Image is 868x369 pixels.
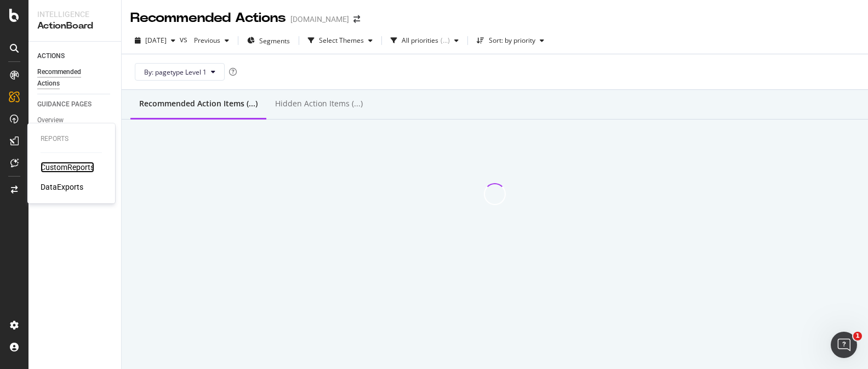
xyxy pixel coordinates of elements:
span: 2025 Oct. 13th [145,36,167,45]
button: Segments [243,32,294,49]
a: GUIDANCE PAGES [37,99,113,110]
span: vs [180,34,190,45]
div: Overview [37,115,64,126]
div: Recommended Actions [130,9,286,27]
div: ActionBoard [37,20,112,32]
span: 1 [853,332,862,340]
div: Hidden Action Items (...) [275,98,363,109]
button: Previous [190,32,233,49]
div: Sort: by priority [489,37,535,44]
div: All priorities [402,37,438,44]
button: [DATE] [130,32,180,49]
span: Segments [259,36,290,46]
div: GUIDANCE PAGES [37,99,92,110]
a: CustomReports [41,162,94,173]
span: Previous [190,36,220,45]
div: ( ... ) [441,37,450,44]
iframe: Intercom live chat [831,332,857,358]
a: Recommended Actions [37,66,113,89]
div: Recommended Action Items (...) [139,98,258,109]
div: Recommended Actions [37,66,103,89]
button: By: pagetype Level 1 [135,63,225,81]
button: Select Themes [304,32,377,49]
a: Overview [37,115,113,126]
div: Reports [41,134,102,144]
button: All priorities(...) [386,32,463,49]
div: ACTIONS [37,50,65,62]
div: Intelligence [37,9,112,20]
div: Select Themes [319,37,364,44]
button: Sort: by priority [472,32,549,49]
div: [DOMAIN_NAME] [290,14,349,25]
a: DataExports [41,181,83,192]
a: ACTIONS [37,50,113,62]
span: By: pagetype Level 1 [144,67,207,77]
div: arrow-right-arrow-left [353,15,360,23]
